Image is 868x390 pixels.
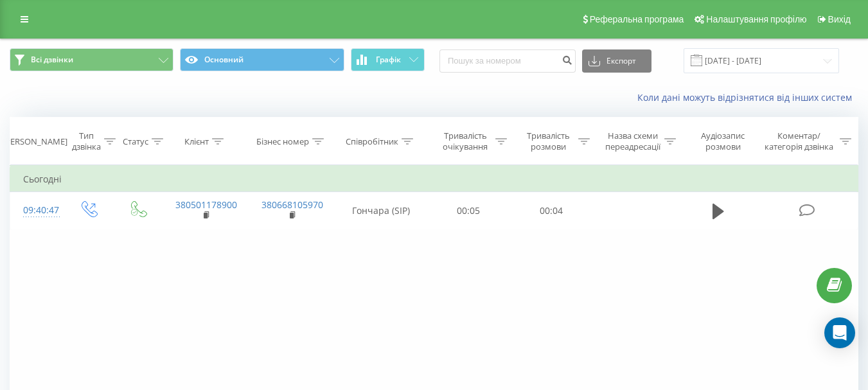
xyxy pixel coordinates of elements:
[706,14,806,24] span: Налаштування профілю
[605,130,661,152] div: Назва схеми переадресації
[351,48,425,71] button: Графік
[828,14,851,24] span: Вихід
[346,136,398,147] div: Співробітник
[761,130,837,152] div: Коментар/категорія дзвінка
[376,55,401,64] span: Графік
[510,192,593,229] td: 00:04
[10,166,858,192] td: Сьогодні
[439,49,576,73] input: Пошук за номером
[175,199,237,211] a: 380501178900
[824,317,855,348] div: Open Intercom Messenger
[180,48,344,71] button: Основний
[72,130,101,152] div: Тип дзвінка
[31,55,73,65] span: Всі дзвінки
[123,136,148,147] div: Статус
[256,136,309,147] div: Бізнес номер
[637,91,858,103] a: Коли дані можуть відрізнятися вiд інших систем
[10,48,173,71] button: Всі дзвінки
[590,14,684,24] span: Реферальна програма
[691,130,756,152] div: Аудіозапис розмови
[335,192,427,229] td: Гончара (SIP)
[23,198,50,223] div: 09:40:47
[522,130,575,152] div: Тривалість розмови
[582,49,651,73] button: Експорт
[184,136,209,147] div: Клієнт
[3,136,67,147] div: [PERSON_NAME]
[427,192,510,229] td: 00:05
[261,199,323,211] a: 380668105970
[439,130,492,152] div: Тривалість очікування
